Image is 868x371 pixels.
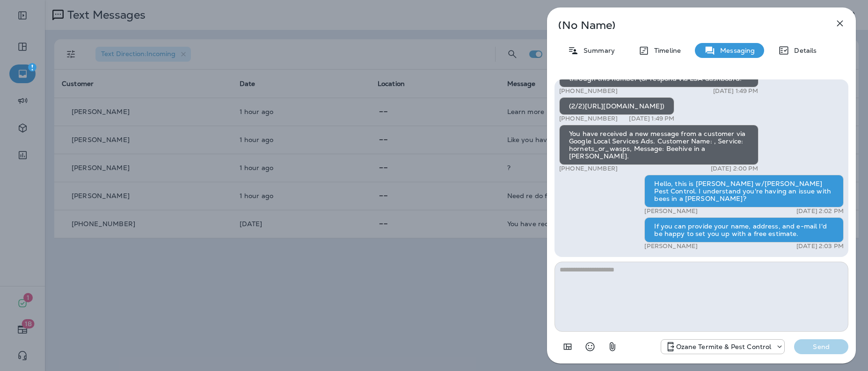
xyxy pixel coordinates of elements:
[796,207,844,215] p: [DATE] 2:02 PM
[715,47,755,54] p: Messaging
[559,115,618,122] p: [PHONE_NUMBER]
[581,337,599,356] button: Select an emoji
[559,125,759,165] div: You have received a new message from a customer via Google Local Services Ads. Customer Name: , S...
[676,343,772,350] p: Ozane Termite & Pest Control
[713,87,759,95] p: [DATE] 1:49 PM
[559,87,618,95] p: [PHONE_NUMBER]
[644,175,844,207] div: Hello, this is [PERSON_NAME] w/[PERSON_NAME] Pest Control. I understand you're having an issue wi...
[644,217,844,243] div: If you can provide your name, address, and e-mail I'd be happy to set you up with a free estimate.
[789,47,817,54] p: Details
[559,97,674,115] div: (2/2)[URL][DOMAIN_NAME])
[649,47,681,54] p: Timeline
[559,165,618,172] p: [PHONE_NUMBER]
[644,207,698,215] p: [PERSON_NAME]
[796,243,844,250] p: [DATE] 2:03 PM
[579,47,615,54] p: Summary
[711,165,759,172] p: [DATE] 2:00 PM
[629,115,674,122] p: [DATE] 1:49 PM
[644,243,698,250] p: [PERSON_NAME]
[558,21,814,29] p: (No Name)
[558,337,577,356] button: Add in a premade template
[661,341,785,352] div: +1 (732) 702-5770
